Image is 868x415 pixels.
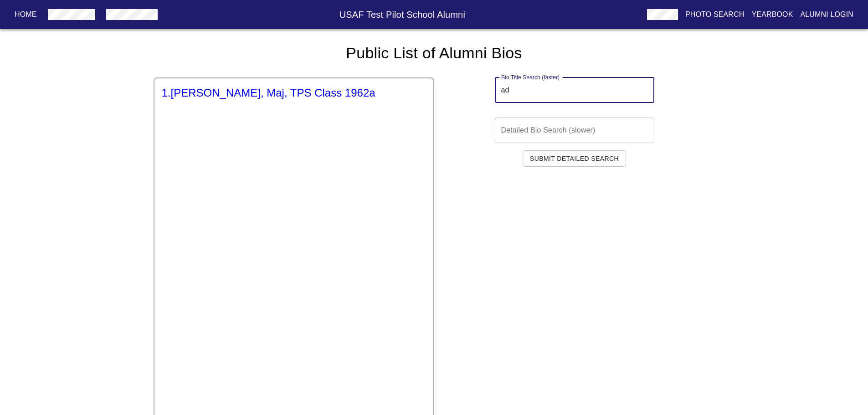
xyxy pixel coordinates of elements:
[682,6,748,23] button: Photo Search
[154,44,715,63] h4: Public List of Alumni Bios
[685,9,745,20] p: Photo Search
[751,9,793,20] p: Yearbook
[748,6,796,23] button: Yearbook
[11,6,41,23] button: Home
[797,6,858,23] button: Alumni Login
[162,86,426,100] h5: 1 . [PERSON_NAME], Maj, TPS Class 1962a
[801,9,854,20] p: Alumni Login
[162,86,426,100] a: 1.[PERSON_NAME], Maj, TPS Class 1962a
[15,9,37,20] p: Home
[530,153,619,164] span: Submit Detailed Search
[523,150,626,167] button: Submit Detailed Search
[161,7,643,22] h6: USAF Test Pilot School Alumni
